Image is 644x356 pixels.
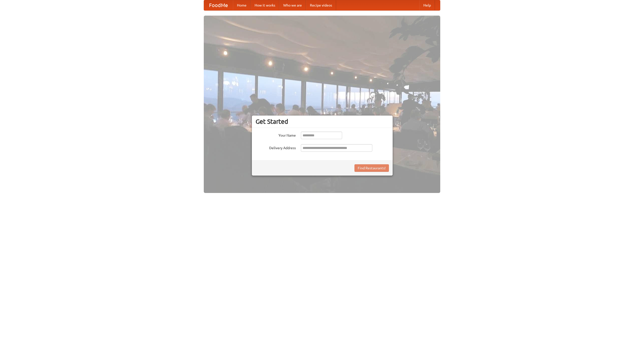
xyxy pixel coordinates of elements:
a: Recipe videos [306,0,336,10]
label: Your Name [256,132,296,138]
a: Who we are [279,0,306,10]
a: How it works [251,0,279,10]
h3: Get Started [256,118,389,125]
label: Delivery Address [256,144,296,150]
a: Home [233,0,251,10]
a: FoodMe [204,0,233,10]
a: Help [419,0,435,10]
button: Find Restaurants! [354,164,389,172]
